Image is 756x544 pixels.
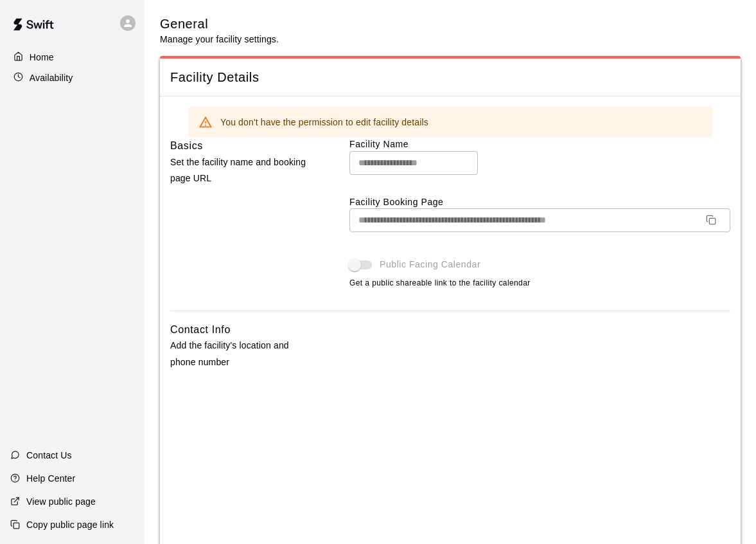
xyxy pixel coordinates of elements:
p: Set the facility name and booking page URL [170,154,316,186]
p: Contact Us [26,449,72,462]
h5: General [160,15,279,33]
p: Copy public page link [26,518,114,531]
span: Get a public shareable link to the facility calendar [349,277,531,290]
label: Facility Booking Page [349,195,730,208]
button: Copy URL [701,210,721,230]
p: Manage your facility settings. [160,33,279,46]
p: Home [30,51,54,64]
a: Home [10,48,134,67]
span: Public Facing Calendar [380,258,480,271]
a: Availability [10,68,134,87]
label: Facility Name [349,138,730,150]
h6: Basics [170,138,203,154]
span: Facility Details [170,69,730,86]
p: Availability [30,71,73,84]
div: You don't have the permission to edit facility details [220,111,428,134]
p: View public page [26,495,96,508]
p: Add the facility's location and phone number [170,338,316,370]
p: Help Center [26,472,75,485]
h6: Contact Info [170,322,231,338]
